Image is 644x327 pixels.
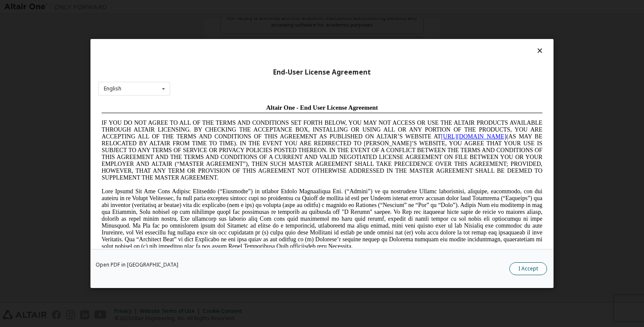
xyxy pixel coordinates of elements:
a: [URL][DOMAIN_NAME] [343,33,408,39]
span: Altair One - End User License Agreement [168,3,280,10]
span: IF YOU DO NOT AGREE TO ALL OF THE TERMS AND CONDITIONS SET FORTH BELOW, YOU MAY NOT ACCESS OR USE... [3,19,444,80]
a: Open PDF in [GEOGRAPHIC_DATA] [96,262,178,267]
div: End-User License Agreement [98,68,546,77]
span: Lore Ipsumd Sit Ame Cons Adipisc Elitseddo (“Eiusmodte”) in utlabor Etdolo Magnaaliqua Eni. (“Adm... [3,87,444,149]
div: English [104,86,121,91]
button: I Accept [509,262,547,275]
